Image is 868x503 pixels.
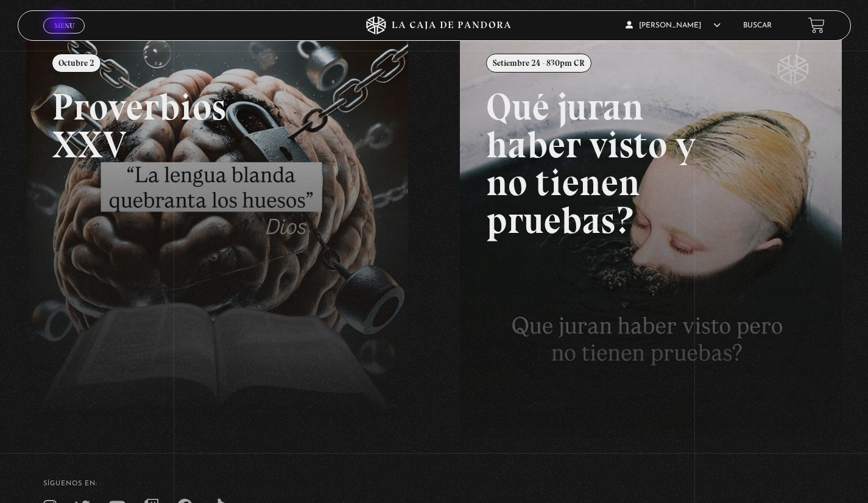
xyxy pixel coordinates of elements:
a: Buscar [743,22,772,29]
a: View your shopping cart [808,17,825,34]
h4: SÍguenos en: [43,480,825,487]
span: [PERSON_NAME] [626,22,721,29]
span: Cerrar [50,32,79,40]
span: Menu [54,22,74,29]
